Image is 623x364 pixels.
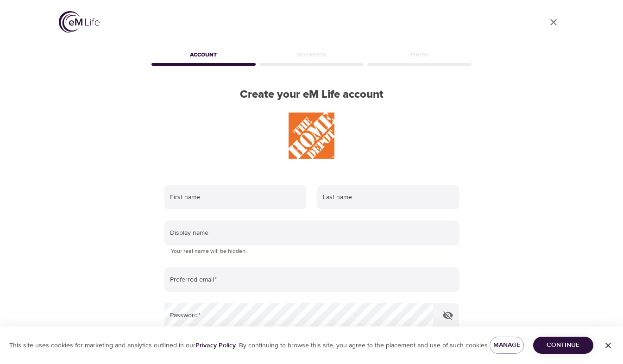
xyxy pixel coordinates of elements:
button: Continue [533,337,593,354]
a: Privacy Policy [195,341,236,350]
a: close [542,11,565,33]
span: Continue [541,339,586,351]
img: logo [59,11,100,33]
img: THD%20Logo.JPG [289,113,335,159]
span: Manage [497,339,516,351]
p: Your real name will be hidden. [171,247,453,256]
h2: Create your eM Life account [150,88,474,101]
button: Manage [490,337,524,354]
